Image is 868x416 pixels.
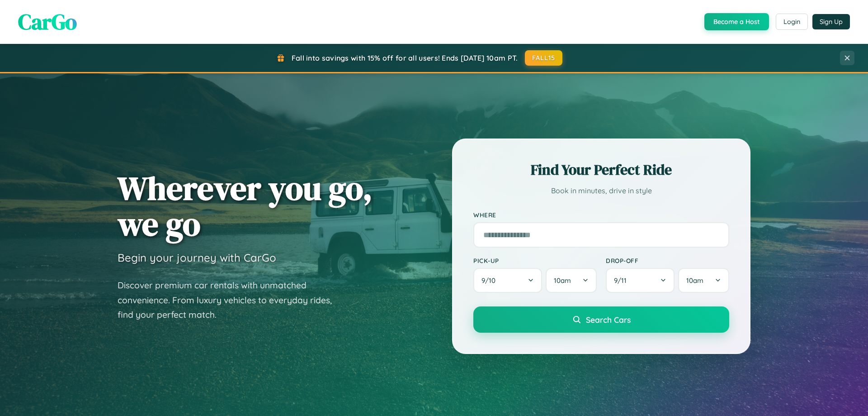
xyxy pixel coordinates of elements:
[481,276,500,285] span: 9 / 10
[118,251,276,264] h3: Begin your journey with CarGo
[678,268,729,293] button: 10am
[473,257,597,264] label: Pick-up
[525,50,563,66] button: FALL15
[292,53,518,62] span: Fall into savings with 15% off for all users! Ends [DATE] 10am PT.
[606,268,675,293] button: 9/11
[473,184,729,197] p: Book in minutes, drive in style
[776,14,808,30] button: Login
[473,268,542,293] button: 9/10
[473,211,729,219] label: Where
[18,7,77,37] span: CarGo
[473,160,729,180] h2: Find Your Perfect Ride
[554,276,571,285] span: 10am
[812,14,850,29] button: Sign Up
[118,170,373,242] h1: Wherever you go, we go
[614,276,631,285] span: 9 / 11
[606,257,729,264] label: Drop-off
[546,268,597,293] button: 10am
[118,278,344,322] p: Discover premium car rentals with unmatched convenience. From luxury vehicles to everyday rides, ...
[586,315,631,325] span: Search Cars
[686,276,703,285] span: 10am
[473,306,729,333] button: Search Cars
[704,13,769,30] button: Become a Host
